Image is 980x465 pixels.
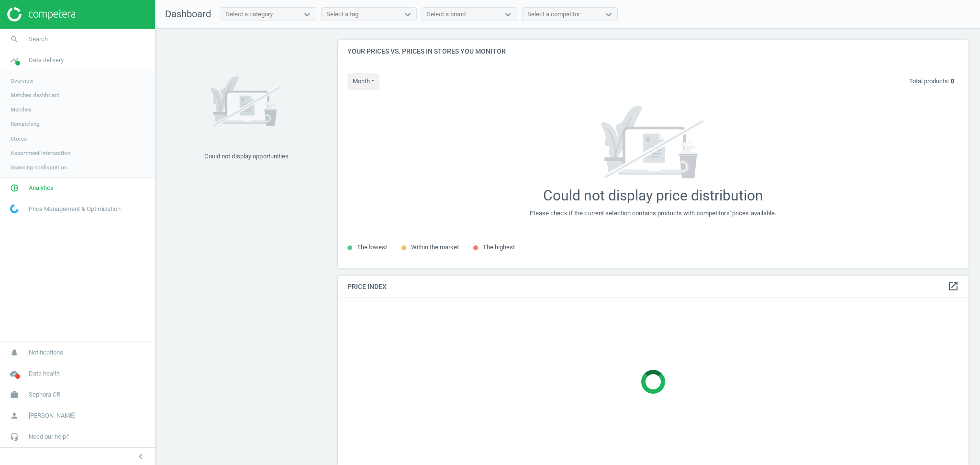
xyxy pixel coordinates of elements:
span: Analytics [29,184,54,192]
span: Within the market [411,244,459,251]
span: Data delivery [29,56,64,65]
span: Price Management & Optimization [29,205,121,213]
a: open_in_new [947,280,959,293]
i: headset_mic [5,428,23,446]
span: Search [29,35,48,44]
span: [PERSON_NAME] [29,411,75,420]
span: Need our help? [29,432,69,441]
span: Assortment intersection [11,149,70,157]
span: The lowest [357,244,387,251]
span: Data health [29,369,60,378]
i: cloud_done [5,365,23,383]
div: Select a competitor [527,10,580,19]
span: The highest [483,244,515,251]
img: 7171a7ce662e02b596aeec34d53f281b.svg [211,64,282,140]
span: Stores [11,135,27,143]
span: Notifications [29,348,63,357]
i: open_in_new [947,280,959,292]
i: search [5,30,23,48]
div: Select a brand [427,10,466,19]
i: notifications [5,343,23,362]
h4: Your prices vs. prices in stores you monitor [338,40,969,63]
span: Matches [11,106,32,113]
i: pie_chart_outlined [5,179,23,197]
p: Total products: [909,77,954,86]
div: Could not display price distribution [543,187,763,204]
i: person [5,407,23,425]
img: ajHJNr6hYgQAAAAASUVORK5CYII= [7,7,75,22]
i: work [5,386,23,404]
div: Select a category [226,10,273,19]
b: 0 [951,77,954,85]
button: chevron_left [129,450,153,463]
span: Matches dashboard [11,91,60,99]
span: Dashboard [165,8,211,20]
span: Overview [11,77,33,85]
div: Select a tag [326,10,358,19]
i: timeline [5,51,23,69]
span: Rematching [11,120,40,128]
button: month [347,73,379,90]
span: Sephora CR [29,390,60,399]
div: Could not display opportunities [204,152,289,161]
i: chevron_left [135,451,146,462]
img: wGWNvw8QSZomAAAAABJRU5ErkJggg== [10,204,19,213]
div: Please check if the current selection contains products with competitors' prices available. [530,209,776,218]
span: Scanning configuration [11,164,67,171]
img: 7171a7ce662e02b596aeec34d53f281b.svg [583,106,724,180]
h4: Price Index [338,276,969,298]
